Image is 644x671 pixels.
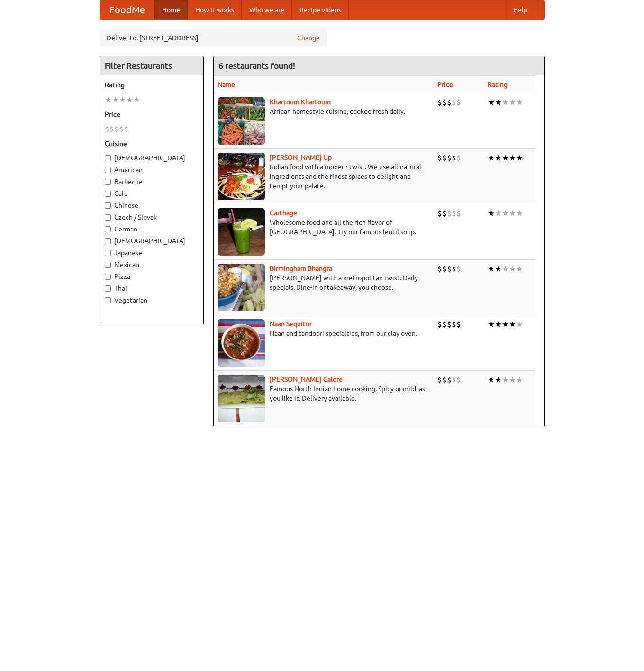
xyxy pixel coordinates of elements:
li: $ [452,153,456,163]
a: Who we are [242,0,292,19]
li: $ [452,208,456,219]
label: Pizza [105,272,199,281]
li: ★ [516,97,523,108]
p: [PERSON_NAME] with a metropolitan twist. Daily specials. Dine-in or takeaway, you choose. [218,273,430,292]
label: [DEMOGRAPHIC_DATA] [105,153,199,163]
a: Rating [488,81,508,88]
input: American [105,167,111,173]
li: ★ [516,319,523,330]
li: ★ [516,264,523,274]
li: ★ [488,208,495,219]
li: ★ [488,153,495,163]
label: Vegetarian [105,295,199,305]
a: Name [218,81,235,88]
label: German [105,224,199,234]
a: Naan Sequitur [270,320,312,328]
input: [DEMOGRAPHIC_DATA] [105,238,111,244]
li: ★ [509,264,516,274]
li: ★ [509,153,516,163]
p: Famous North Indian home cooking. Spicy or mild, as you like it. Delivery available. [218,384,430,403]
li: $ [437,264,442,274]
li: ★ [509,208,516,219]
li: $ [456,153,461,163]
h5: Rating [105,80,199,90]
li: $ [442,153,447,163]
li: $ [105,124,109,134]
a: Price [437,81,453,88]
label: Barbecue [105,177,199,186]
li: ★ [495,97,502,108]
a: Change [297,33,320,43]
li: $ [442,319,447,330]
li: $ [456,264,461,274]
input: Chinese [105,202,111,209]
li: ★ [105,94,112,105]
h4: Filter Restaurants [100,56,203,75]
label: Mexican [105,260,199,269]
li: ★ [502,153,509,163]
li: $ [442,375,447,385]
input: Pizza [105,274,111,280]
img: currygalore.jpg [218,375,265,422]
a: FoodMe [100,0,154,19]
li: $ [124,124,128,134]
input: Czech / Slovak [105,214,111,221]
li: ★ [509,375,516,385]
li: $ [447,208,452,219]
img: khartoum.jpg [218,97,265,145]
li: $ [447,153,452,163]
li: $ [447,375,452,385]
p: Naan and tandoori specialties, from our clay oven. [218,329,430,338]
li: $ [456,208,461,219]
a: Home [154,0,188,19]
a: Khartoum Khartoum [270,98,331,106]
li: $ [437,319,442,330]
a: Recipe videos [292,0,349,19]
li: ★ [488,264,495,274]
li: ★ [502,97,509,108]
a: [PERSON_NAME] Up [270,154,332,161]
input: Vegetarian [105,297,111,303]
li: $ [456,375,461,385]
li: $ [437,375,442,385]
li: $ [442,97,447,108]
input: German [105,226,111,232]
img: curryup.jpg [218,153,265,200]
img: bhangra.jpg [218,264,265,311]
li: $ [114,124,119,134]
label: Chinese [105,201,199,210]
label: [DEMOGRAPHIC_DATA] [105,236,199,246]
h5: Cuisine [105,139,199,148]
li: $ [442,208,447,219]
li: $ [119,124,124,134]
b: Birmingham Bhangra [270,265,332,272]
li: ★ [488,97,495,108]
li: $ [452,375,456,385]
li: ★ [112,94,119,105]
li: $ [437,97,442,108]
li: ★ [119,94,126,105]
ng-pluralize: 6 restaurants found! [218,61,295,70]
li: ★ [495,208,502,219]
li: ★ [495,153,502,163]
li: ★ [126,94,133,105]
li: $ [437,153,442,163]
li: ★ [133,94,140,105]
input: Mexican [105,262,111,268]
input: Barbecue [105,179,111,185]
li: ★ [502,264,509,274]
a: Carthage [270,209,297,217]
li: ★ [495,375,502,385]
li: ★ [516,208,523,219]
a: Help [506,0,535,19]
li: $ [456,319,461,330]
li: ★ [495,264,502,274]
input: Cafe [105,191,111,197]
li: $ [456,97,461,108]
a: How it works [188,0,242,19]
li: ★ [488,319,495,330]
li: $ [447,264,452,274]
